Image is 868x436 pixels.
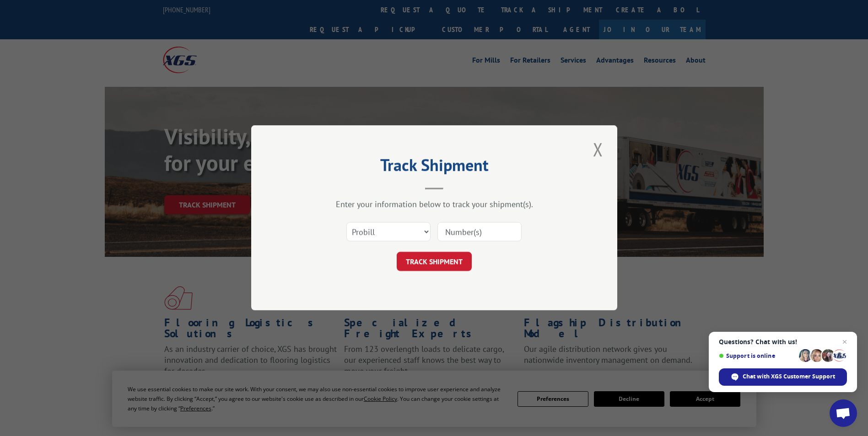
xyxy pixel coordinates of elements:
[719,338,847,346] span: Questions? Chat with us!
[719,352,796,359] span: Support is online
[297,199,571,210] div: Enter your information below to track your shipment(s).
[743,372,835,381] span: Chat with XGS Customer Support
[590,137,606,162] button: Close modal
[830,399,857,427] a: Open chat
[397,252,472,271] button: TRACK SHIPMENT
[719,368,847,386] span: Chat with XGS Customer Support
[297,159,571,176] h2: Track Shipment
[437,223,522,242] input: Number(s)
